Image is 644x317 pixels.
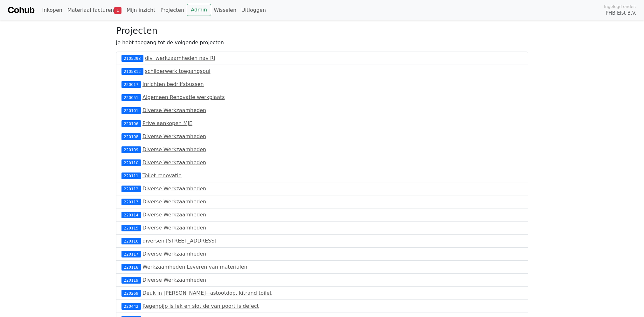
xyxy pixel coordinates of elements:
div: 220108 [121,133,141,140]
a: Diverse Werkzaamheden [142,251,206,257]
a: Diverse Werkzaamheden [142,107,206,113]
div: 2105398 [121,55,143,61]
div: 2105813 [121,68,143,74]
a: Toilet renovatie [142,173,182,179]
a: Wisselen [211,4,239,17]
div: 220101 [121,107,141,114]
div: 220113 [121,199,141,205]
a: Materiaal facturen1 [65,4,124,17]
a: Prive aankopen MJE [142,120,192,126]
a: Werkzaamheden Leveren van materialen [142,264,247,270]
a: Algemeen Renovatie werkplaats [142,94,225,100]
div: 220116 [121,238,141,244]
span: Ingelogd onder: [604,4,636,10]
div: 220442 [121,303,141,309]
a: schilderwerk toegangspui [145,68,211,74]
a: Diverse Werkzaamheden [142,159,206,166]
div: 220114 [121,212,141,218]
a: div. werkzaamheden nav RI [145,55,215,61]
span: PHB Elst B.V. [606,10,636,17]
div: 220110 [121,159,141,166]
a: Diverse Werkzaamheden [142,212,206,218]
h3: Projecten [116,25,528,36]
a: Regenpijp is lek en slot de van poort is defect [142,303,259,309]
a: Diverse Werkzaamheden [142,199,206,205]
div: 220118 [121,264,141,270]
div: 220119 [121,277,141,283]
a: Cohub [8,3,34,18]
div: 220017 [121,81,141,88]
p: Je hebt toegang tot de volgende projecten [116,39,528,46]
a: Diverse Werkzaamheden [142,277,206,283]
div: 220269 [121,290,141,296]
a: Admin [187,4,211,16]
div: 220051 [121,94,141,101]
a: Deuk in [PERSON_NAME]+astootdop, kitrand toilet [142,290,272,296]
div: 220115 [121,225,141,231]
a: Uitloggen [239,4,268,17]
a: Inkopen [39,4,65,17]
a: Inrichten bedrijfsbussen [142,81,204,87]
a: Diverse Werkzaamheden [142,146,206,152]
a: Projecten [158,4,187,17]
span: 1 [114,7,121,14]
div: 220117 [121,251,141,257]
div: 220109 [121,146,141,153]
a: Diverse Werkzaamheden [142,225,206,231]
div: 220111 [121,173,141,179]
a: Diverse Werkzaamheden [142,186,206,192]
a: Mijn inzicht [124,4,158,17]
a: Diverse Werkzaamheden [142,133,206,139]
a: diversen [STREET_ADDRESS] [142,238,217,244]
div: 220106 [121,120,141,127]
div: 220112 [121,186,141,192]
